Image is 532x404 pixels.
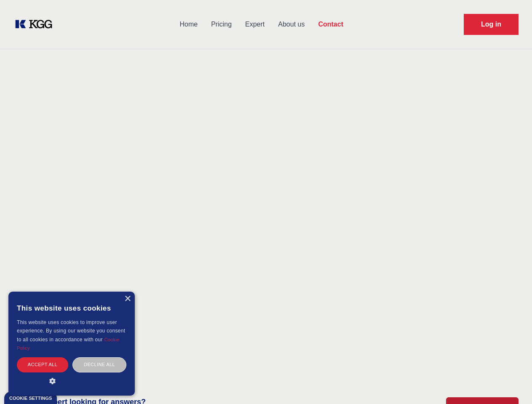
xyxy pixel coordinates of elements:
[17,298,126,318] div: This website uses cookies
[490,364,532,404] iframe: Chat Widget
[464,14,519,35] a: Request Demo
[9,396,52,401] div: Cookie settings
[238,13,271,35] a: Expert
[173,13,204,35] a: Home
[72,357,126,372] div: Decline all
[17,357,68,372] div: Accept all
[311,13,350,35] a: Contact
[17,319,125,343] span: This website uses cookies to improve user experience. By using our website you consent to all coo...
[17,337,120,351] a: Cookie Policy
[124,296,131,302] div: Close
[271,13,311,35] a: About us
[204,13,238,35] a: Pricing
[13,18,59,31] a: KOL Knowledge Platform: Talk to Key External Experts (KEE)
